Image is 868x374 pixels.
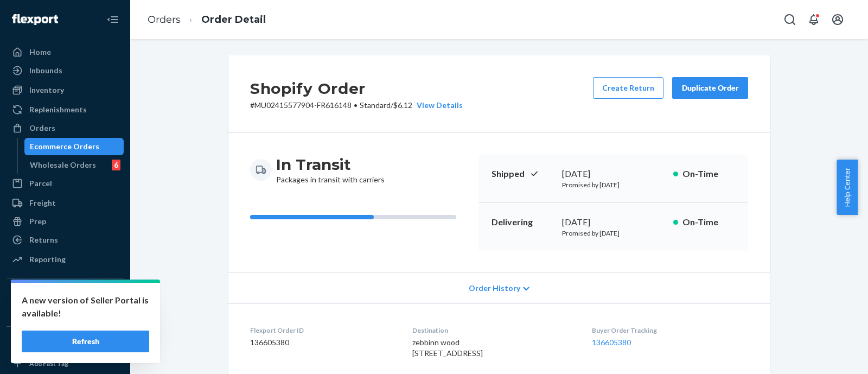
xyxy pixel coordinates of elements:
[29,104,87,115] div: Replenishments
[30,160,96,170] div: Wholesale Orders
[112,160,120,170] div: 6
[592,338,631,347] a: 136605380
[7,357,124,370] a: Add Fast Tag
[29,178,52,189] div: Parcel
[7,81,124,99] a: Inventory
[562,168,665,180] div: [DATE]
[562,229,665,238] p: Promised by [DATE]
[250,100,463,111] p: # MU02415577904-FR616148 / $6.12
[681,83,739,93] div: Duplicate Order
[250,77,463,100] h2: Shopify Order
[492,168,553,180] p: Shipped
[7,251,124,268] a: Reporting
[29,234,58,245] div: Returns
[7,101,124,118] a: Replenishments
[827,9,848,30] button: Open account menu
[7,335,124,353] button: Fast Tags
[837,160,858,215] button: Help Center
[102,9,124,30] button: Close Navigation
[250,326,395,335] dt: Flexport Order ID
[29,123,55,134] div: Orders
[803,9,825,30] button: Open notifications
[682,216,735,229] p: On-Time
[7,43,124,61] a: Home
[29,216,46,227] div: Prep
[201,14,266,26] a: Order Detail
[672,77,748,99] button: Duplicate Order
[799,341,857,369] iframe: Opens a widget where you can chat to one of our agents
[7,194,124,212] a: Freight
[24,138,124,155] a: Ecommerce Orders
[29,254,66,265] div: Reporting
[492,216,553,229] p: Delivering
[29,359,68,368] div: Add Fast Tag
[139,4,275,36] ol: breadcrumbs
[29,85,64,96] div: Inventory
[7,175,124,192] a: Parcel
[592,326,748,335] dt: Buyer Order Tracking
[354,100,358,110] span: •
[7,231,124,249] a: Returns
[682,168,735,180] p: On-Time
[412,100,463,111] button: View Details
[7,287,124,305] button: Integrations
[562,180,665,189] p: Promised by [DATE]
[593,77,663,99] button: Create Return
[469,283,520,294] span: Order History
[7,119,124,137] a: Orders
[7,62,124,79] a: Inbounds
[779,9,801,30] button: Open Search Box
[29,198,56,208] div: Freight
[30,141,99,152] div: Ecommerce Orders
[360,100,391,110] span: Standard
[24,156,124,174] a: Wholesale Orders6
[7,309,124,322] a: Add Integration
[22,294,149,320] p: A new version of Seller Portal is available!
[148,14,181,26] a: Orders
[29,47,51,58] div: Home
[276,155,385,174] h3: In Transit
[412,338,483,358] span: zebbinn wood [STREET_ADDRESS]
[276,155,385,185] div: Packages in transit with carriers
[7,213,124,230] a: Prep
[29,65,62,76] div: Inbounds
[250,337,395,348] dd: 136605380
[412,326,574,335] dt: Destination
[562,216,665,229] div: [DATE]
[22,331,149,352] button: Refresh
[12,14,58,25] img: Flexport logo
